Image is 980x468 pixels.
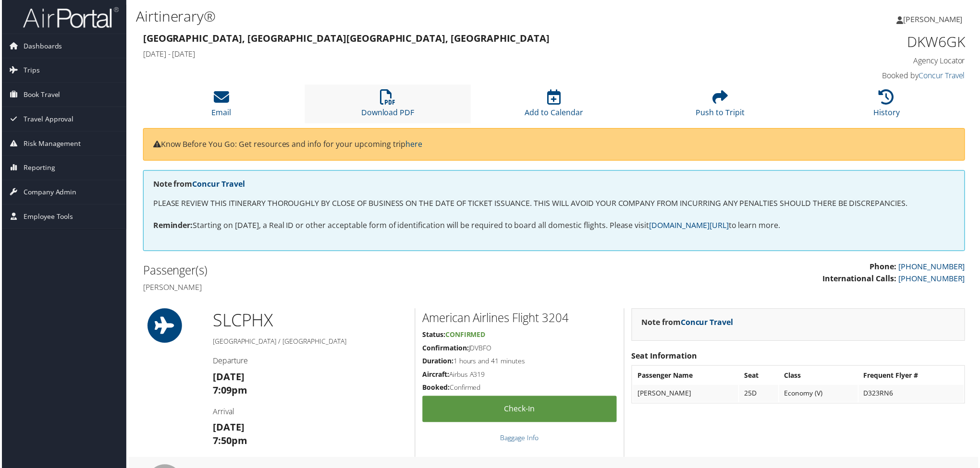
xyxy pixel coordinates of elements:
span: Company Admin [22,181,75,205]
strong: [DATE] [212,372,244,384]
a: Download PDF [361,95,414,118]
a: Baggage Info [501,435,539,444]
strong: Duration: [422,358,453,367]
a: [PHONE_NUMBER] [900,275,967,285]
span: Travel Approval [22,108,72,132]
h5: Airbus A319 [422,371,617,381]
a: Push to Tripit [697,95,746,118]
strong: Confirmation: [422,345,469,354]
h4: Arrival [212,408,407,419]
strong: [GEOGRAPHIC_DATA], [GEOGRAPHIC_DATA] [GEOGRAPHIC_DATA], [GEOGRAPHIC_DATA] [142,32,550,45]
h4: Departure [212,357,407,367]
th: Frequent Flyer # [860,368,966,385]
a: Email [210,95,230,118]
span: Trips [22,59,38,83]
td: 25D [740,386,780,404]
a: [DOMAIN_NAME][URL] [650,221,730,231]
a: Add to Calendar [525,95,584,118]
td: [PERSON_NAME] [634,386,740,404]
span: Risk Management [22,132,79,156]
a: Concur Travel [920,71,967,81]
h2: American Airlines Flight 3204 [422,311,617,327]
th: Class [781,368,859,385]
a: Check-in [422,397,617,424]
a: Concur Travel [682,318,735,329]
h4: [DATE] - [DATE] [142,49,757,60]
p: Know Before You Go: Get resources and info for your upcoming trip [152,139,957,151]
h2: Passenger(s) [142,263,547,279]
a: History [875,95,902,118]
td: D323RN6 [860,386,966,404]
td: Economy (V) [781,386,859,404]
h5: [GEOGRAPHIC_DATA] / [GEOGRAPHIC_DATA] [212,338,407,348]
strong: Seat Information [632,352,698,362]
strong: Reminder: [152,221,192,231]
strong: Booked: [422,384,450,393]
a: Concur Travel [191,180,244,190]
h5: 1 hours and 41 minutes [422,358,617,367]
span: Employee Tools [22,205,72,229]
h5: Confirmed [422,384,617,394]
h1: Airtinerary® [135,6,694,26]
h4: [PERSON_NAME] [142,283,547,294]
img: airportal-logo.png [21,6,117,29]
strong: International Calls: [824,275,898,285]
span: Dashboards [22,34,61,58]
h4: Agency Locator [772,56,967,66]
span: Reporting [22,156,53,180]
h1: SLC PHX [212,310,407,334]
p: Starting on [DATE], a Real ID or other acceptable form of identification will be required to boar... [152,220,957,233]
strong: Phone: [871,262,898,273]
span: [PERSON_NAME] [905,14,965,24]
p: PLEASE REVIEW THIS ITINERARY THOROUGHLY BY CLOSE OF BUSINESS ON THE DATE OF TICKET ISSUANCE. THIS... [152,198,957,211]
span: Confirmed [445,331,486,340]
a: [PHONE_NUMBER] [900,262,967,273]
strong: Status: [422,331,445,340]
a: [PERSON_NAME] [898,5,974,34]
strong: Note from [152,180,244,190]
strong: Aircraft: [422,371,449,380]
h5: JDVBFO [422,345,617,354]
th: Seat [740,368,780,385]
strong: [DATE] [212,422,244,435]
strong: Note from [642,318,735,329]
h4: Booked by [772,71,967,81]
th: Passenger Name [634,368,740,385]
span: Book Travel [22,83,59,107]
strong: 7:09pm [212,385,246,398]
h1: DKW6GK [772,32,967,52]
a: here [405,139,422,150]
strong: 7:50pm [212,436,246,449]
